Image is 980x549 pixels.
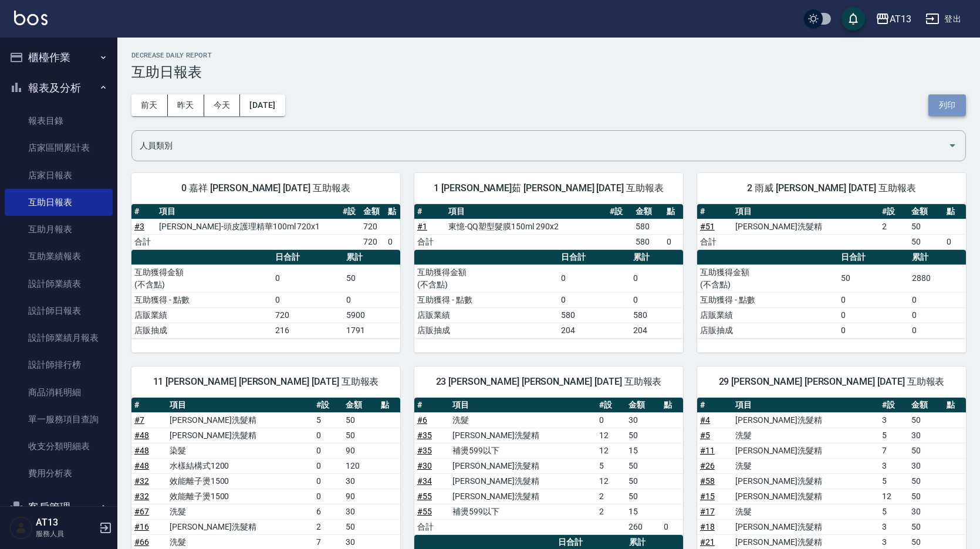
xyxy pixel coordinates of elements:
td: 50 [908,443,944,458]
th: 日合計 [558,250,630,265]
td: 50 [343,428,378,443]
button: 櫃檯作業 [5,42,113,73]
td: 5900 [343,307,400,323]
th: #設 [596,398,626,413]
td: 12 [596,428,626,443]
th: 累計 [630,250,683,265]
table: a dense table [697,204,966,250]
h2: Decrease Daily Report [131,52,966,59]
td: 0 [630,265,683,292]
td: [PERSON_NAME]洗髮精 [732,519,879,534]
th: 日合計 [272,250,343,265]
td: 合計 [414,519,450,534]
button: 列印 [928,94,966,116]
th: 項目 [445,204,607,219]
th: # [131,204,156,219]
th: 項目 [156,204,340,219]
td: 0 [313,428,343,443]
td: 效能離子燙1500 [167,489,313,504]
a: #48 [134,461,149,470]
a: #1 [417,222,427,231]
td: 合計 [131,234,156,249]
th: 金額 [633,204,664,219]
a: 單一服務項目查詢 [5,406,113,433]
th: #設 [607,204,633,219]
td: 50 [626,489,661,504]
td: 580 [633,234,664,249]
td: 30 [626,412,661,428]
a: #7 [134,415,144,425]
th: 點 [944,204,966,219]
td: 7 [879,443,908,458]
td: 0 [313,443,343,458]
td: [PERSON_NAME]洗髮精 [732,219,879,234]
td: [PERSON_NAME]洗髮精 [732,443,879,458]
a: #58 [700,476,715,486]
button: save [842,7,865,30]
th: 點 [664,204,683,219]
div: AT13 [890,12,911,26]
td: 12 [596,443,626,458]
td: [PERSON_NAME]洗髮精 [732,412,879,428]
td: 洗髮 [167,504,313,519]
td: 2 [879,219,908,234]
th: 金額 [626,398,661,413]
td: 50 [626,473,661,489]
a: 商品消耗明細 [5,379,113,406]
td: 50 [626,428,661,443]
a: 報表目錄 [5,107,113,134]
td: 5 [879,473,908,489]
th: # [131,398,167,413]
a: #17 [700,507,715,516]
td: 0 [661,519,683,534]
a: #16 [134,522,149,531]
td: 15 [626,504,661,519]
a: 互助月報表 [5,216,113,243]
a: #34 [417,476,432,486]
td: 3 [879,519,908,534]
th: 金額 [360,204,385,219]
td: 720 [272,307,343,323]
td: 5 [313,412,343,428]
th: 累計 [343,250,400,265]
td: 6 [313,504,343,519]
th: # [414,398,450,413]
td: 260 [626,519,661,534]
th: 點 [385,204,400,219]
td: 0 [313,489,343,504]
td: 30 [908,428,944,443]
table: a dense table [697,250,966,338]
span: 29 [PERSON_NAME] [PERSON_NAME] [DATE] 互助報表 [711,376,952,388]
td: 0 [385,234,400,249]
td: 0 [596,412,626,428]
th: 金額 [908,204,944,219]
td: 3 [879,412,908,428]
td: 互助獲得 - 點數 [131,292,272,307]
td: 50 [908,519,944,534]
th: 項目 [732,204,879,219]
td: [PERSON_NAME]洗髮精 [167,519,313,534]
span: 2 雨威 [PERSON_NAME] [DATE] 互助報表 [711,182,952,194]
td: 90 [343,443,378,458]
a: #26 [700,461,715,470]
span: 11 [PERSON_NAME] [PERSON_NAME] [DATE] 互助報表 [146,376,386,388]
a: 收支分類明細表 [5,433,113,460]
td: 0 [558,265,630,292]
a: #11 [700,446,715,455]
th: # [697,204,732,219]
span: 0 嘉祥 [PERSON_NAME] [DATE] 互助報表 [146,182,386,194]
button: Open [943,136,962,155]
td: [PERSON_NAME]洗髮精 [450,489,596,504]
a: #30 [417,461,432,470]
td: 0 [272,292,343,307]
span: 23 [PERSON_NAME] [PERSON_NAME] [DATE] 互助報表 [428,376,669,388]
th: 點 [378,398,400,413]
td: 50 [343,265,400,292]
th: 累計 [909,250,966,265]
td: 0 [558,292,630,307]
td: 0 [630,292,683,307]
th: 項目 [732,398,879,413]
td: 3 [879,458,908,473]
a: #32 [134,476,149,486]
a: 店家日報表 [5,162,113,189]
